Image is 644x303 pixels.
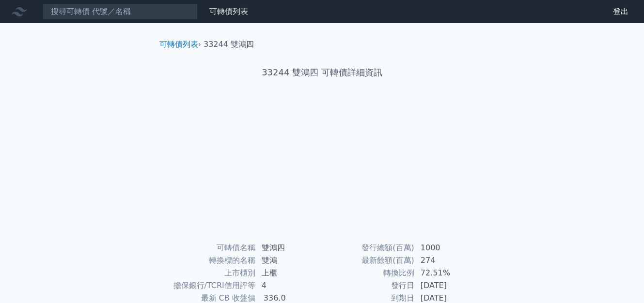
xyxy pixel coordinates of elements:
[209,7,248,16] a: 可轉債列表
[163,267,256,279] td: 上市櫃別
[256,242,322,254] td: 雙鴻四
[415,254,481,267] td: 274
[256,254,322,267] td: 雙鴻
[43,3,198,20] input: 搜尋可轉債 代號／名稱
[322,254,415,267] td: 最新餘額(百萬)
[605,4,636,19] a: 登出
[163,279,256,292] td: 擔保銀行/TCRI信用評等
[163,254,256,267] td: 轉換標的名稱
[322,279,415,292] td: 發行日
[256,267,322,279] td: 上櫃
[163,242,256,254] td: 可轉債名稱
[415,279,481,292] td: [DATE]
[204,39,254,50] li: 33244 雙鴻四
[415,267,481,279] td: 72.51%
[159,39,201,50] li: ›
[415,242,481,254] td: 1000
[322,267,415,279] td: 轉換比例
[159,40,198,49] a: 可轉債列表
[322,242,415,254] td: 發行總額(百萬)
[152,66,493,79] h1: 33244 雙鴻四 可轉債詳細資訊
[256,279,322,292] td: 4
